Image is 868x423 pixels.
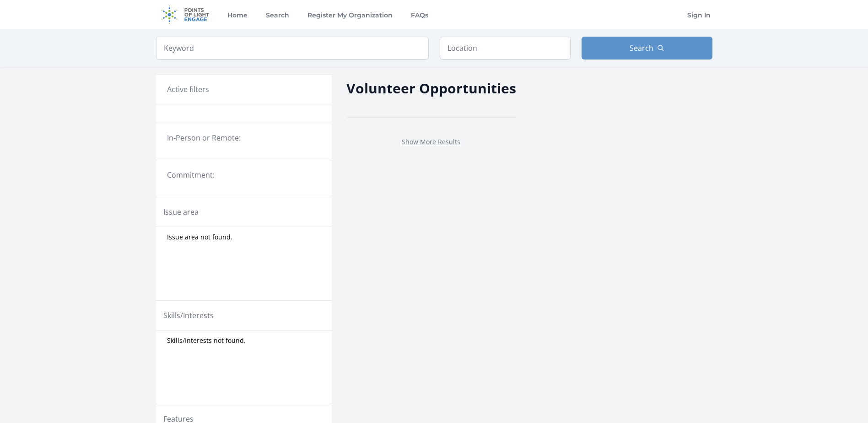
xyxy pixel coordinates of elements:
span: Search [630,43,653,54]
span: Skills/Interests not found. [167,336,246,345]
legend: Issue area [163,206,199,217]
legend: Commitment: [167,169,321,180]
input: Location [440,37,571,60]
span: Issue area not found. [167,233,232,242]
h2: Volunteer Opportunities [346,78,516,98]
button: Search [582,37,712,60]
h3: Active filters [167,84,209,95]
input: Keyword [156,37,429,60]
a: Show More Results [402,137,460,146]
legend: In-Person or Remote: [167,132,321,143]
legend: Skills/Interests [163,310,214,321]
